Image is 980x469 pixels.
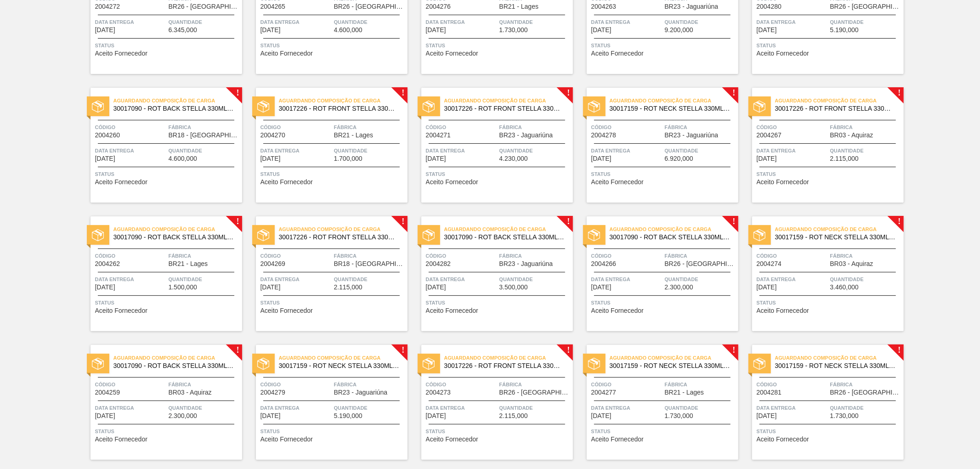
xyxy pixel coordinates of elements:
[830,251,901,260] span: Fábrica
[169,3,240,10] span: BR26 - Uberlândia
[261,260,286,267] span: 2004269
[95,27,115,34] span: 20/08/2025
[95,275,166,284] span: Data entrega
[426,260,451,267] span: 2004282
[830,123,901,132] span: Fábrica
[573,216,738,331] a: !statusAguardando Composição de Carga30017090 - ROT BACK STELLA 330ML 429Código2004266FábricaBR26...
[591,170,736,179] span: Status
[665,412,693,419] span: 1.730,000
[169,284,197,291] span: 1.500,000
[757,412,777,419] span: 20/09/2025
[665,260,736,267] span: BR26 - Uberlândia
[261,307,313,314] span: Aceito Fornecedor
[261,155,281,162] span: 27/08/2025
[757,427,901,436] span: Status
[610,362,731,369] span: 30017159 - ROT NECK STELLA 330ML 429
[665,123,736,132] span: Fábrica
[426,146,497,155] span: Data entrega
[113,353,242,362] span: Aguardando Composição de Carga
[499,155,528,162] span: 4.230,000
[334,17,405,27] span: Quantidade
[591,3,617,10] span: 2004263
[95,260,120,267] span: 2004262
[334,27,363,34] span: 4.600,000
[279,362,400,369] span: 30017159 - ROT NECK STELLA 330ML 429
[665,403,736,412] span: Quantidade
[830,17,901,27] span: Quantidade
[95,412,115,419] span: 14/09/2025
[95,3,120,10] span: 2004272
[95,307,147,314] span: Aceito Fornecedor
[610,234,731,241] span: 30017090 - ROT BACK STELLA 330ML 429
[775,234,896,241] span: 30017159 - ROT NECK STELLA 330ML 429
[334,3,405,10] span: BR26 - Uberlândia
[261,275,332,284] span: Data entrega
[279,225,408,234] span: Aguardando Composição de Carga
[757,123,828,132] span: Código
[95,403,166,412] span: Data entrega
[757,284,777,291] span: 11/09/2025
[665,275,736,284] span: Quantidade
[169,27,197,34] span: 6.345,000
[830,132,873,139] span: BR03 - Aquiraz
[334,389,388,396] span: BR23 - Jaguariúna
[665,251,736,260] span: Fábrica
[757,380,828,389] span: Código
[95,146,166,155] span: Data entrega
[334,403,405,412] span: Quantidade
[261,389,286,396] span: 2004279
[261,3,286,10] span: 2004265
[334,275,405,284] span: Quantidade
[588,358,600,370] img: status
[757,389,782,396] span: 2004281
[775,225,904,234] span: Aguardando Composição de Carga
[279,96,408,105] span: Aguardando Composição de Carga
[830,146,901,155] span: Quantidade
[242,88,408,203] a: !statusAguardando Composição de Carga30017226 - ROT FRONT STELLA 330ML PM20 429Código2004270Fábri...
[775,362,896,369] span: 30017159 - ROT NECK STELLA 330ML 429
[757,260,782,267] span: 2004274
[279,234,400,241] span: 30017226 - ROT FRONT STELLA 330ML PM20 429
[591,27,612,34] span: 22/08/2025
[499,251,571,260] span: Fábrica
[499,3,539,10] span: BR21 - Lages
[261,380,332,389] span: Código
[426,17,497,27] span: Data entrega
[591,123,663,132] span: Código
[261,412,281,419] span: 15/09/2025
[757,275,828,284] span: Data entrega
[113,362,235,369] span: 30017090 - ROT BACK STELLA 330ML 429
[261,27,281,34] span: 20/08/2025
[261,403,332,412] span: Data entrega
[665,380,736,389] span: Fábrica
[591,380,663,389] span: Código
[830,3,901,10] span: BR26 - Uberlândia
[426,251,497,260] span: Código
[591,427,736,436] span: Status
[757,155,777,162] span: 02/09/2025
[591,389,617,396] span: 2004277
[610,96,738,105] span: Aguardando Composição de Carga
[591,412,612,419] span: 17/09/2025
[591,260,617,267] span: 2004266
[591,17,663,27] span: Data entrega
[95,170,240,179] span: Status
[591,403,663,412] span: Data entrega
[499,403,571,412] span: Quantidade
[499,380,571,389] span: Fábrica
[92,229,104,241] img: status
[95,380,166,389] span: Código
[573,88,738,203] a: !statusAguardando Composição de Carga30017159 - ROT NECK STELLA 330ML 429Código2004278FábricaBR23...
[261,284,281,291] span: 04/09/2025
[499,389,571,396] span: BR26 - Uberlândia
[830,389,901,396] span: BR26 - Uberlândia
[426,412,446,419] span: 17/09/2025
[95,284,115,291] span: 03/09/2025
[753,229,765,241] img: status
[665,132,719,139] span: BR23 - Jaguariúna
[426,3,451,10] span: 2004276
[775,105,896,112] span: 30017226 - ROT FRONT STELLA 330ML PM20 429
[753,101,765,113] img: status
[444,96,573,105] span: Aguardando Composição de Carga
[426,436,478,443] span: Aceito Fornecedor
